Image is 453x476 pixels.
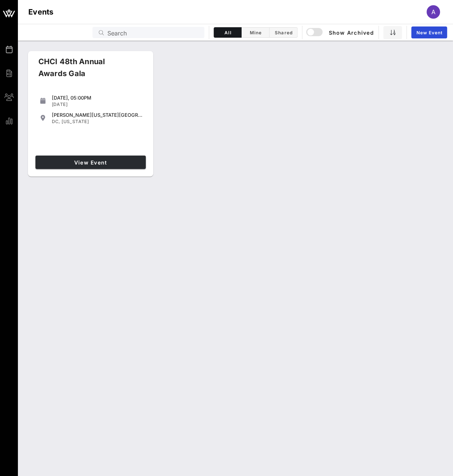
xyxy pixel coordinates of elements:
div: CHCI 48th Annual Awards Gala [32,56,138,85]
a: View Event [35,156,146,169]
button: All [214,27,242,38]
div: A [427,5,440,19]
h1: Events [28,6,54,18]
span: Show Archived [307,28,374,37]
div: [PERSON_NAME][US_STATE][GEOGRAPHIC_DATA] [52,112,143,118]
span: [US_STATE] [62,119,89,124]
span: A [431,8,435,16]
button: Mine [242,27,270,38]
button: Shared [270,27,298,38]
div: [DATE], 05:00PM [52,95,143,101]
span: View Event [38,159,143,166]
span: All [218,30,237,35]
button: Show Archived [307,26,374,39]
a: New Event [411,26,447,38]
span: New Event [416,30,443,35]
span: Mine [246,30,265,35]
span: Shared [274,30,293,35]
div: [DATE] [52,101,143,107]
span: DC, [52,119,60,124]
